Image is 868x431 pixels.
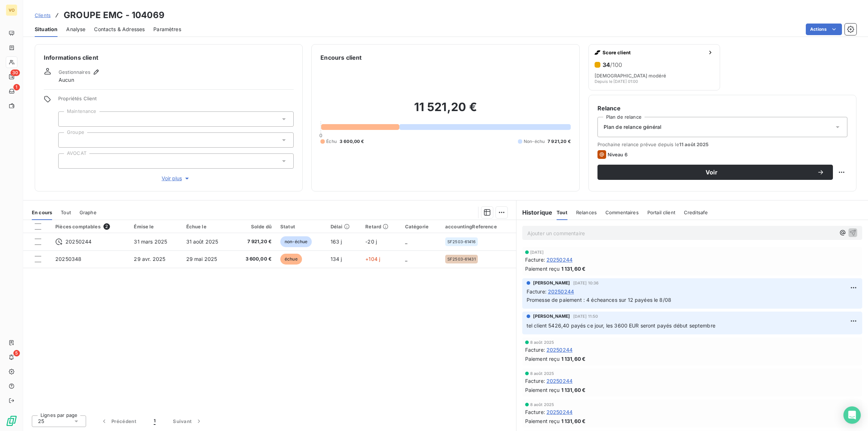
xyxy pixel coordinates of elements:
[64,158,70,164] input: Ajouter une valeur
[597,165,833,180] button: Voir
[58,96,294,106] span: Propriétés Client
[326,138,337,145] span: Échu
[679,141,709,147] span: 11 août 2025
[186,256,217,262] span: 29 mai 2025
[134,256,165,262] span: 29 avr. 2025
[134,238,167,245] span: 31 mars 2025
[546,346,573,354] span: 20250244
[134,224,177,229] div: Émise le
[576,210,597,215] span: Relances
[103,223,110,230] span: 2
[684,210,708,215] span: Creditsafe
[186,224,228,229] div: Échue le
[527,288,546,295] span: Facture :
[153,26,181,33] span: Paramètres
[603,61,622,68] h6: 34
[445,224,512,229] div: accountingReference
[320,100,570,122] h2: 11 521,20 €
[32,210,52,215] span: En cours
[365,238,377,245] span: -20 j
[331,256,342,262] span: 134 j
[525,386,560,394] span: Paiement reçu
[557,210,567,215] span: Tout
[525,355,560,363] span: Paiement reçu
[561,355,586,363] span: 1 131,60 €
[58,174,294,182] button: Voir plus
[595,79,638,84] span: Depuis le [DATE] 01:00
[595,73,666,79] span: [DEMOGRAPHIC_DATA] modéré
[533,313,570,320] span: [PERSON_NAME]
[13,84,20,90] span: 1
[145,414,164,429] button: 1
[64,9,165,22] h3: GROUPE EMC - 104069
[597,141,847,147] span: Prochaine relance prévue depuis le
[527,297,671,303] span: Promesse de paiement : 4 écheances sur 12 payées le 8/08
[65,238,92,245] span: 20250244
[588,44,720,90] button: Score client34/100[DEMOGRAPHIC_DATA] modéréDepuis le [DATE] 01:00
[6,4,17,16] div: VO
[59,76,74,84] span: Aucun
[66,26,85,33] span: Analyse
[604,123,661,131] span: Plan de relance général
[365,224,396,229] div: Retard
[516,208,553,217] h6: Historique
[340,138,364,145] span: 3 600,00 €
[35,12,51,18] span: Clients
[237,224,272,229] div: Solde dû
[546,408,573,416] span: 20250244
[610,61,622,68] span: /100
[186,238,218,245] span: 31 août 2025
[548,138,571,145] span: 7 921,20 €
[94,26,145,33] span: Contacts & Adresses
[525,408,545,416] span: Facture :
[524,138,545,145] span: Non-échu
[525,265,560,272] span: Paiement reçu
[44,53,294,62] h6: Informations client
[61,210,71,215] span: Tout
[561,265,586,272] span: 1 131,60 €
[843,406,861,424] div: Open Intercom Messenger
[603,50,705,55] span: Score client
[55,223,125,230] div: Pièces comptables
[605,210,639,215] span: Commentaires
[525,256,545,263] span: Facture :
[237,255,272,263] span: 3 600,00 €
[525,346,545,354] span: Facture :
[59,69,90,75] span: Gestionnaires
[237,238,272,245] span: 7 921,20 €
[6,415,17,427] img: Logo LeanPay
[525,377,545,385] span: Facture :
[546,256,573,263] span: 20250244
[280,224,322,229] div: Statut
[55,256,81,262] span: 20250348
[10,69,20,76] span: 30
[606,169,817,175] span: Voir
[405,224,437,229] div: Catégorie
[527,322,715,329] span: tel client 5426,40 payés ce jour, les 3600 EUR seront payés début septembre
[533,280,570,286] span: [PERSON_NAME]
[64,116,70,122] input: Ajouter une valeur
[530,402,554,407] span: 8 août 2025
[331,238,342,245] span: 163 j
[319,132,322,138] span: 0
[530,371,554,376] span: 8 août 2025
[573,314,598,318] span: [DATE] 11:50
[405,256,407,262] span: _
[647,210,675,215] span: Portail client
[525,417,560,425] span: Paiement reçu
[280,254,302,265] span: échue
[597,104,847,113] h6: Relance
[35,12,51,19] a: Clients
[548,288,574,295] span: 20250244
[405,238,407,245] span: _
[573,281,599,285] span: [DATE] 10:36
[154,418,156,425] span: 1
[608,152,627,157] span: Niveau 6
[365,256,380,262] span: +104 j
[447,257,476,261] span: SF2503-61431
[162,175,191,182] span: Voir plus
[280,236,312,247] span: non-échue
[164,414,211,429] button: Suivant
[530,250,544,254] span: [DATE]
[38,418,44,425] span: 25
